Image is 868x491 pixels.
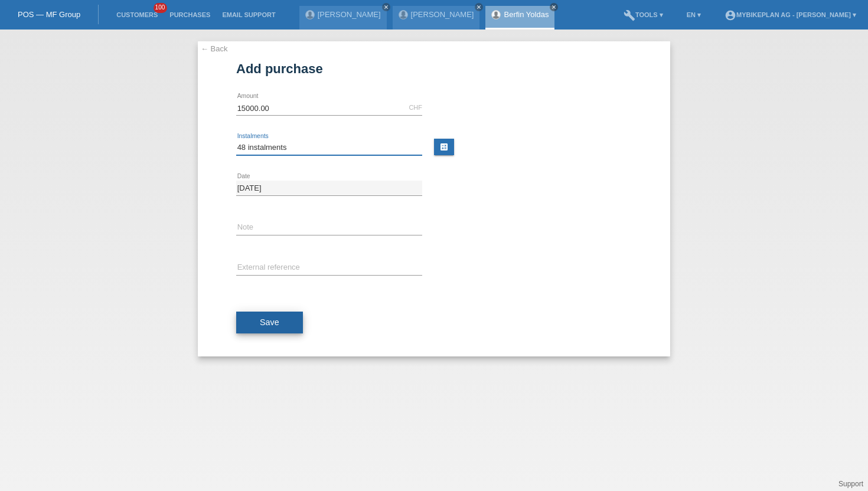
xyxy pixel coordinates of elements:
a: Customers [110,11,164,18]
i: close [476,4,482,10]
span: 100 [154,3,168,13]
a: POS — MF Group [18,10,80,19]
a: Purchases [164,11,216,18]
a: buildTools ▾ [618,11,669,18]
a: account_circleMybikeplan AG - [PERSON_NAME] ▾ [719,11,862,18]
button: Save [236,312,303,334]
a: [PERSON_NAME] [318,10,381,19]
a: Email Support [216,11,281,18]
a: close [382,3,390,11]
i: build [624,9,635,21]
a: [PERSON_NAME] [411,10,474,19]
i: calculate [439,142,449,152]
i: close [551,4,557,10]
a: close [550,3,558,11]
i: close [383,4,389,10]
a: Berfin Yoldas [504,10,549,19]
a: EN ▾ [681,11,707,18]
a: ← Back [201,44,228,53]
h1: Add purchase [236,61,632,76]
div: CHF [409,104,422,111]
i: account_circle [725,9,736,21]
a: calculate [434,139,454,155]
a: close [475,3,483,11]
span: Save [260,317,279,327]
a: Support [838,480,863,488]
